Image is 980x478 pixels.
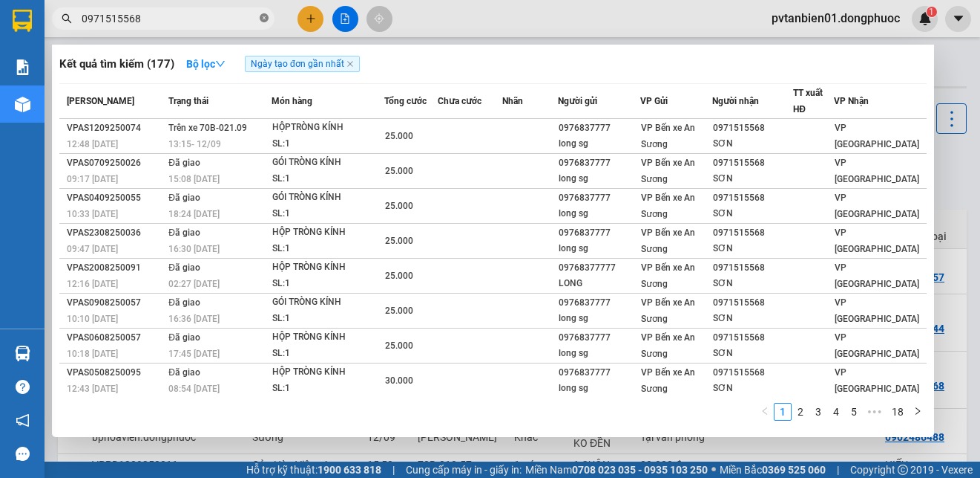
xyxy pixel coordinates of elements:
[756,403,774,421] li: Previous Page
[82,10,257,27] input: Tìm tên, số ĐT hoặc mã đơn
[67,330,164,346] div: VPAS0608250057
[15,59,30,75] img: solution-icon
[67,139,118,149] span: 12:48 [DATE]
[67,314,118,324] span: 10:10 [DATE]
[385,271,413,281] span: 25.000
[558,96,597,106] span: Người gửi
[909,403,927,421] button: right
[346,60,354,68] span: close
[272,346,384,362] div: SL: 1
[641,227,695,254] span: VP Bến xe An Sương
[168,367,200,378] span: Đã giao
[713,120,792,136] div: 0971515568
[909,403,927,421] li: Next Page
[272,225,384,241] div: HỘP TRÒNG KÍNH
[117,24,200,42] span: Bến xe [GEOGRAPHIC_DATA]
[835,332,919,359] span: VP [GEOGRAPHIC_DATA]
[828,404,844,420] a: 4
[74,94,156,106] span: VPTB1209250006
[272,329,384,346] div: HỘP TRÒNG KÍNH
[713,365,792,381] div: 0971515568
[712,96,759,106] span: Người nhận
[272,96,312,106] span: Món hàng
[272,311,384,327] div: SL: 1
[559,381,640,396] div: long sg
[713,241,792,256] div: SƠN
[385,340,413,351] span: 25.000
[713,381,792,396] div: SƠN
[67,384,118,394] span: 12:43 [DATE]
[168,227,200,238] span: Đã giao
[16,413,30,427] span: notification
[272,206,384,222] div: SL: 1
[559,120,640,136] div: 0976837777
[713,330,792,346] div: 0971515568
[834,96,869,106] span: VP Nhận
[168,174,220,184] span: 15:08 [DATE]
[272,171,384,187] div: SL: 1
[863,403,887,421] li: Next 5 Pages
[835,123,919,149] span: VP [GEOGRAPHIC_DATA]
[272,294,384,311] div: GÓI TRÒNG KÍNH
[835,262,919,289] span: VP [GEOGRAPHIC_DATA]
[260,12,269,26] span: close-circle
[641,297,695,324] span: VP Bến xe An Sương
[835,367,919,394] span: VP [GEOGRAPHIC_DATA]
[16,447,30,461] span: message
[713,311,792,326] div: SƠN
[117,8,203,21] strong: ĐỒNG PHƯỚC
[559,295,640,311] div: 0976837777
[760,407,769,416] span: left
[40,80,182,92] span: -----------------------------------------
[272,259,384,276] div: HỘP TRÒNG KÍNH
[67,365,164,381] div: VPAS0508250095
[168,314,220,324] span: 16:36 [DATE]
[272,120,384,136] div: HỘPTRÒNG KÍNH
[713,225,792,241] div: 0971515568
[713,190,792,206] div: 0971515568
[15,346,30,361] img: warehouse-icon
[887,404,908,420] a: 18
[756,403,774,421] button: left
[117,66,182,75] span: Hotline: 19001152
[67,349,118,359] span: 10:18 [DATE]
[502,96,523,106] span: Nhãn
[713,155,792,171] div: 0971515568
[559,241,640,256] div: long sg
[4,96,155,105] span: [PERSON_NAME]:
[713,260,792,276] div: 0971515568
[559,225,640,241] div: 0976837777
[168,384,220,394] span: 08:54 [DATE]
[713,171,792,187] div: SƠN
[385,201,413,211] span: 25.000
[641,367,695,394] span: VP Bến xe An Sương
[15,97,30,112] img: warehouse-icon
[713,276,792,291] div: SƠN
[559,260,640,276] div: 09768377777
[67,225,164,241] div: VPAS2308250036
[13,10,32,32] img: logo-vxr
[835,227,919,254] span: VP [GEOGRAPHIC_DATA]
[559,190,640,206] div: 0976837777
[260,13,269,22] span: close-circle
[713,295,792,311] div: 0971515568
[793,88,823,114] span: TT xuất HĐ
[67,96,134,106] span: [PERSON_NAME]
[438,96,481,106] span: Chưa cước
[168,262,200,273] span: Đã giao
[775,404,791,420] a: 1
[67,174,118,184] span: 09:17 [DATE]
[641,262,695,289] span: VP Bến xe An Sương
[809,403,827,421] li: 3
[641,158,695,184] span: VP Bến xe An Sương
[67,244,118,254] span: 09:47 [DATE]
[913,407,922,416] span: right
[827,403,845,421] li: 4
[835,193,919,219] span: VP [GEOGRAPHIC_DATA]
[845,403,863,421] li: 5
[272,155,384,171] div: GÓI TRÒNG KÍNH
[641,123,695,149] span: VP Bến xe An Sương
[835,297,919,324] span: VP [GEOGRAPHIC_DATA]
[168,123,247,133] span: Trên xe 70B-021.09
[186,58,226,70] strong: Bộ lọc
